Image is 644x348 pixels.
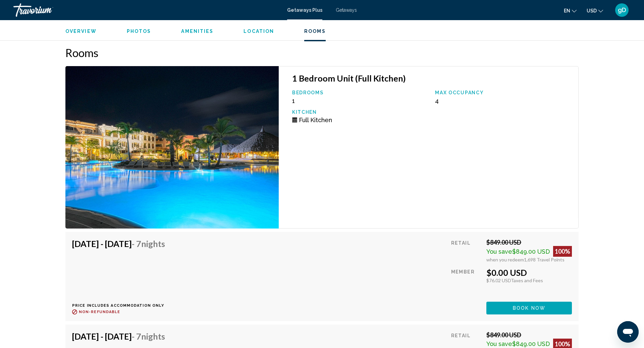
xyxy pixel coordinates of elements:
[299,116,332,123] span: Full Kitchen
[336,7,357,13] a: Getaways
[79,310,120,314] span: Non-refundable
[65,66,279,229] img: FB98E01X.jpg
[13,3,280,17] a: Travorium
[292,109,429,115] p: Kitchen
[486,239,572,246] div: $849.00 USD
[72,303,170,308] p: Price includes accommodation only
[72,331,165,341] h4: [DATE] - [DATE]
[132,239,165,249] span: - 7
[292,97,295,104] span: 1
[553,246,572,257] div: 100%
[486,278,572,283] div: $76.02 USD
[512,340,550,347] span: $849.00 USD
[587,6,603,15] button: Change currency
[613,3,631,17] button: User Menu
[127,28,151,34] button: Photos
[511,278,543,283] span: Taxes and Fees
[587,8,597,13] span: USD
[292,73,572,83] h3: 1 Bedroom Unit (Full Kitchen)
[486,257,524,262] span: when you redeem
[65,28,97,34] button: Overview
[181,28,213,34] button: Amenities
[451,239,481,262] div: Retail
[451,267,481,297] div: Member
[244,28,274,34] button: Location
[486,248,512,255] span: You save
[512,248,550,255] span: $849.00 USD
[141,331,165,341] span: Nights
[72,239,165,249] h4: [DATE] - [DATE]
[292,90,429,95] p: Bedrooms
[564,8,570,13] span: en
[435,97,439,104] span: 4
[486,331,572,339] div: $849.00 USD
[617,321,639,343] iframe: Button to launch messaging window
[513,306,545,311] span: Book now
[287,7,322,13] a: Getaways Plus
[435,90,572,95] p: Max Occupancy
[486,302,572,314] button: Book now
[132,331,165,341] span: - 7
[564,6,577,15] button: Change language
[618,7,626,13] span: gD
[65,46,579,59] h2: Rooms
[486,340,512,347] span: You save
[486,267,572,278] div: $0.00 USD
[141,239,165,249] span: Nights
[304,28,326,34] button: Rooms
[524,257,565,262] span: 1,698 Travel Points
